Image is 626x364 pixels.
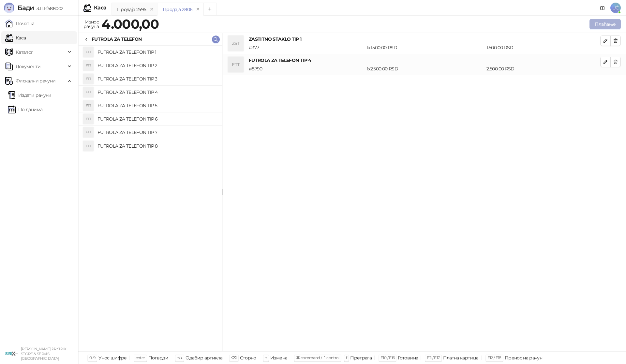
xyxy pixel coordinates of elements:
div: Одабир артикла [186,354,222,362]
span: Каталог [16,46,33,59]
div: Готовина [398,354,418,362]
div: FTT [83,127,94,138]
a: Каса [5,31,26,44]
span: + [265,355,267,360]
div: Претрага [350,354,372,362]
div: # 8790 [247,65,365,72]
h4: FUTROLA ZA TELEFON TIP 1 [97,47,217,57]
h4: FUTROLA ZA TELEFON TIP 7 [97,127,217,138]
div: Пренос на рачун [505,354,542,362]
h4: FUTROLA ZA TELEFON TIP 3 [97,74,217,84]
div: FTT [83,74,94,84]
span: ⌘ command / ⌃ control [296,355,339,360]
span: F12 / F18 [487,355,501,360]
span: f [346,355,347,360]
a: Почетна [5,17,35,30]
div: FTT [83,60,94,71]
div: Унос шифре [98,354,127,362]
span: F10 / F16 [380,355,395,360]
div: 1 x 2.500,00 RSD [365,65,485,72]
span: Документи [16,60,40,73]
div: ZST [228,36,244,51]
span: ⌫ [231,355,236,360]
a: Документација [597,3,608,13]
div: FTT [228,57,244,72]
h4: FUTROLA ZA TELEFON TIP 4 [249,57,600,64]
div: 2.500,00 RSD [485,65,602,72]
div: Платна картица [443,354,479,362]
div: Измена [270,354,287,362]
div: FUTROLA ZA TELEFON [92,36,142,43]
div: 1 x 1.500,00 RSD [365,44,485,51]
a: Издати рачуни [8,89,52,102]
div: FTT [83,114,94,124]
div: Продаја 2806 [163,6,192,13]
div: 1.500,00 RSD [485,44,602,51]
h4: FUTROLA ZA TELEFON TIP 4 [97,87,217,97]
small: [PERSON_NAME] PR SIRIX STORE & SERVIS [GEOGRAPHIC_DATA] [21,347,66,361]
div: Каса [94,5,106,10]
div: Продаја 2595 [117,6,146,13]
div: Сторно [240,354,256,362]
div: FTT [83,47,94,57]
span: Фискални рачуни [16,74,55,87]
span: UĆ [610,3,621,13]
span: ↑/↓ [177,355,182,360]
span: 0-9 [89,355,95,360]
div: grid [79,46,222,351]
div: Износ рачуна [82,18,100,31]
h4: FUTROLA ZA TELEFON TIP 5 [97,100,217,111]
img: 64x64-companyLogo-cb9a1907-c9b0-4601-bb5e-5084e694c383.png [5,347,18,360]
a: По данима [8,103,42,116]
button: remove [194,7,202,12]
h4: ZASTITNO STAKLO TIP 1 [249,36,600,43]
span: enter [136,355,145,360]
button: Плаћање [589,19,621,29]
button: Add tab [203,3,216,16]
div: FTT [83,100,94,111]
img: Logo [4,3,14,13]
h4: FUTROLA ZA TELEFON TIP 2 [97,60,217,71]
h4: FUTROLA ZA TELEFON TIP 6 [97,114,217,124]
span: Бади [18,4,34,12]
div: # 377 [247,44,365,51]
button: remove [147,7,156,12]
span: 3.11.1-f588002 [34,6,63,11]
span: F11 / F17 [427,355,440,360]
div: FTT [83,87,94,97]
div: Потврди [148,354,169,362]
strong: 4.000,00 [101,16,159,32]
h4: FUTROLA ZA TELEFON TIP 8 [97,141,217,151]
div: FTT [83,141,94,151]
